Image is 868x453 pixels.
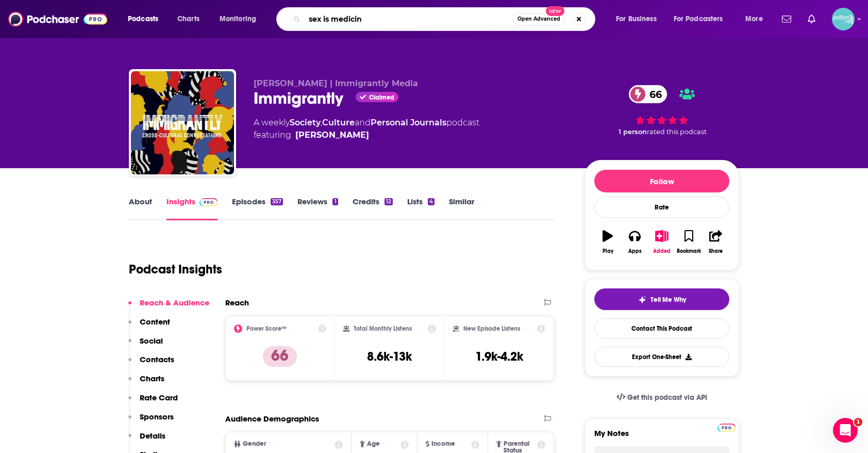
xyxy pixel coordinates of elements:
[650,296,686,304] span: Tell Me Why
[854,418,862,426] span: 1
[121,11,172,27] button: open menu
[832,8,855,30] img: User Profile
[297,197,338,220] a: Reviews1
[407,197,435,220] a: Lists4
[290,118,321,127] a: Society
[603,248,613,254] div: Play
[431,441,455,447] span: Income
[513,13,565,25] button: Open AdvancedNew
[594,223,621,261] button: Play
[140,374,164,383] p: Charts
[594,318,729,338] a: Contact This Podcast
[140,336,163,346] p: Social
[463,325,520,332] h2: New Episode Listens
[177,12,199,26] span: Charts
[128,336,163,355] button: Social
[305,11,513,27] input: Search podcasts, credits, & more...
[131,71,234,174] img: Immigrantly
[140,317,170,327] p: Content
[254,117,479,141] div: A weekly podcast
[246,325,287,332] h2: Power Score™
[140,298,209,308] p: Reach & Audience
[778,10,795,28] a: Show notifications dropdown
[128,393,178,412] button: Rate Card
[220,12,256,26] span: Monitoring
[833,418,858,443] iframe: Intercom live chat
[254,78,418,88] span: [PERSON_NAME] | Immigrantly Media
[225,298,249,308] h2: Reach
[254,129,479,141] span: featuring
[140,412,174,422] p: Sponsors
[129,262,222,277] h1: Podcast Insights
[703,223,729,261] button: Share
[609,11,670,27] button: open menu
[594,197,729,218] div: Rate
[675,223,702,261] button: Bookmark
[140,393,178,402] p: Rate Card
[385,198,393,205] div: 12
[140,431,165,441] p: Details
[449,197,474,220] a: Similar
[128,354,174,374] button: Contacts
[648,223,675,261] button: Added
[212,11,270,27] button: open menu
[639,85,667,103] span: 66
[717,424,736,432] img: Podchaser Pro
[608,385,715,410] a: Get this podcast via API
[271,198,283,205] div: 357
[332,198,338,205] div: 1
[585,78,739,142] div: 66 1 personrated this podcast
[128,298,209,317] button: Reach & Audience
[128,431,165,450] button: Details
[128,412,174,431] button: Sponsors
[369,95,394,100] span: Claimed
[371,118,446,127] a: Personal Journals
[8,9,107,29] img: Podchaser - Follow, Share and Rate Podcasts
[286,7,605,31] div: Search podcasts, credits, & more...
[354,325,412,332] h2: Total Monthly Listens
[518,17,560,22] span: Open Advanced
[745,12,763,26] span: More
[594,428,729,446] label: My Notes
[619,128,647,136] span: 1 person
[629,85,667,103] a: 66
[129,197,152,220] a: About
[243,441,266,447] span: Gender
[128,317,170,336] button: Content
[355,118,371,127] span: and
[232,197,283,220] a: Episodes357
[628,248,642,254] div: Apps
[594,170,729,192] button: Follow
[738,11,776,27] button: open menu
[653,248,671,254] div: Added
[263,346,297,367] p: 66
[667,11,738,27] button: open menu
[709,248,723,254] div: Share
[804,10,820,28] a: Show notifications dropdown
[225,414,319,424] h2: Audience Demographics
[166,197,218,220] a: InsightsPodchaser Pro
[627,393,707,402] span: Get this podcast via API
[295,129,369,141] a: Saadia Khan
[677,248,701,254] div: Bookmark
[546,6,564,16] span: New
[140,354,174,364] p: Contacts
[616,12,657,26] span: For Business
[638,296,646,304] img: tell me why sparkle
[594,288,729,310] button: tell me why sparkleTell Me Why
[594,347,729,367] button: Export One-Sheet
[621,223,648,261] button: Apps
[353,197,393,220] a: Credits12
[717,422,736,432] a: Pro website
[128,374,164,393] button: Charts
[367,349,412,364] h3: 8.6k-13k
[832,8,855,30] span: Logged in as JessicaPellien
[171,11,206,27] a: Charts
[674,12,723,26] span: For Podcasters
[475,349,523,364] h3: 1.9k-4.2k
[428,198,435,205] div: 4
[647,128,707,136] span: rated this podcast
[199,198,218,206] img: Podchaser Pro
